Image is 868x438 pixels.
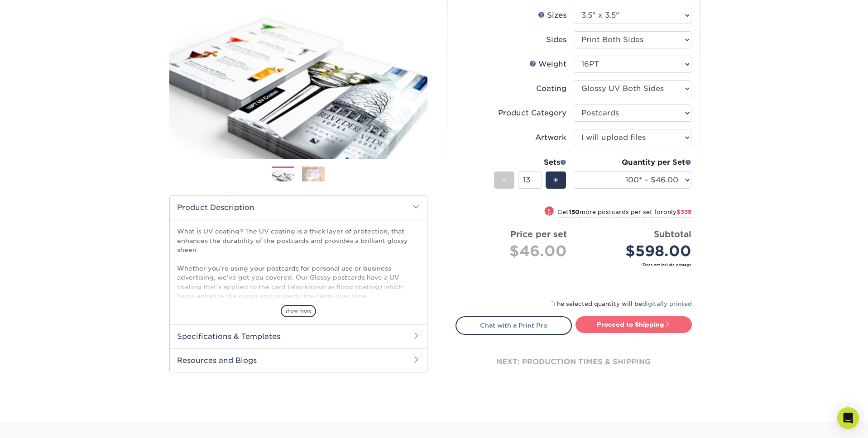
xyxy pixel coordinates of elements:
[574,157,691,168] div: Quantity per Set
[456,316,572,334] a: Chat with a Print Pro
[642,300,692,307] a: digitally printed
[536,83,566,94] div: Coating
[663,209,691,215] span: only
[170,324,427,348] h2: Specifications & Templates
[580,240,691,262] div: $598.00
[569,209,580,215] strong: 150
[548,207,550,216] span: !
[177,227,420,365] p: What is UV coating? The UV coating is a thick layer of protection, that enhances the durability o...
[837,407,859,429] div: Open Intercom Messenger
[498,108,566,119] div: Product Category
[538,10,566,21] div: Sizes
[494,157,566,168] div: Sets
[676,209,691,215] span: $338
[557,209,691,218] small: Get more postcards per set for
[456,335,692,389] div: next: production times & shipping
[553,173,559,187] span: +
[502,173,506,187] span: -
[535,132,566,143] div: Artwork
[575,316,692,333] a: Proceed to Shipping
[546,34,566,45] div: Sides
[463,240,567,262] div: $46.00
[510,229,567,239] strong: Price per set
[302,166,325,182] img: Postcards 02
[654,229,691,239] strong: Subtotal
[551,300,692,307] small: The selected quantity will be
[170,348,427,372] h2: Resources and Blogs
[463,262,691,267] small: *Does not include postage
[529,59,566,70] div: Weight
[281,305,316,317] span: show more
[272,167,294,183] img: Postcards 01
[170,196,427,219] h2: Product Description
